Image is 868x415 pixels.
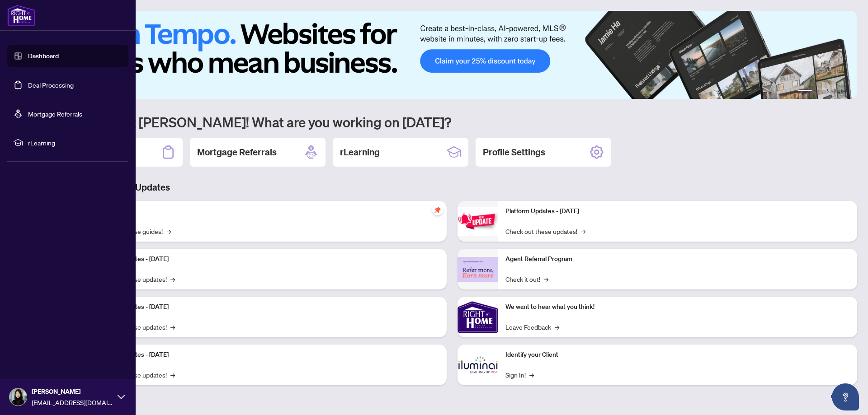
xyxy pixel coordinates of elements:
button: Open asap [832,383,859,410]
img: Slide 0 [47,11,857,99]
span: → [170,322,175,332]
span: rLearning [28,138,122,148]
img: logo [7,5,35,26]
img: We want to hear what you think! [458,297,498,337]
h1: Welcome back [PERSON_NAME]! What are you working on [DATE]? [47,113,857,131]
span: → [529,370,534,380]
a: Sign In!→ [505,370,534,380]
span: [PERSON_NAME] [32,387,113,396]
button: 4 [830,90,834,93]
a: Deal Processing [28,81,74,89]
span: → [170,274,175,284]
h2: Mortgage Referrals [197,146,277,159]
p: Agent Referral Program [505,254,850,264]
h3: Brokerage & Industry Updates [47,181,857,194]
p: Platform Updates - [DATE] [95,254,439,264]
a: Mortgage Referrals [28,110,82,118]
img: Agent Referral Program [458,257,498,282]
button: 1 [797,90,812,93]
p: Platform Updates - [DATE] [95,302,439,312]
a: Check it out!→ [505,274,548,284]
span: pushpin [432,205,443,215]
span: → [581,226,585,236]
span: [EMAIL_ADDRESS][DOMAIN_NAME] [32,397,113,407]
p: Platform Updates - [DATE] [505,206,850,216]
span: → [170,370,175,380]
p: Platform Updates - [DATE] [95,350,439,360]
p: We want to hear what you think! [505,302,850,312]
p: Identify your Client [505,350,850,360]
a: Leave Feedback→ [505,322,559,332]
button: 5 [837,90,841,93]
img: Platform Updates - June 23, 2025 [458,207,498,236]
img: Identify your Client [458,345,498,385]
h2: Profile Settings [483,146,545,159]
span: → [544,274,548,284]
button: 2 [816,90,819,93]
button: 6 [844,90,848,93]
span: → [166,226,171,236]
a: Check out these updates!→ [505,226,585,236]
h2: rLearning [340,146,380,159]
span: → [555,322,559,332]
a: Dashboard [28,52,59,60]
button: 3 [823,90,826,93]
img: Profile Icon [9,388,27,406]
p: Self-Help [95,206,439,216]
